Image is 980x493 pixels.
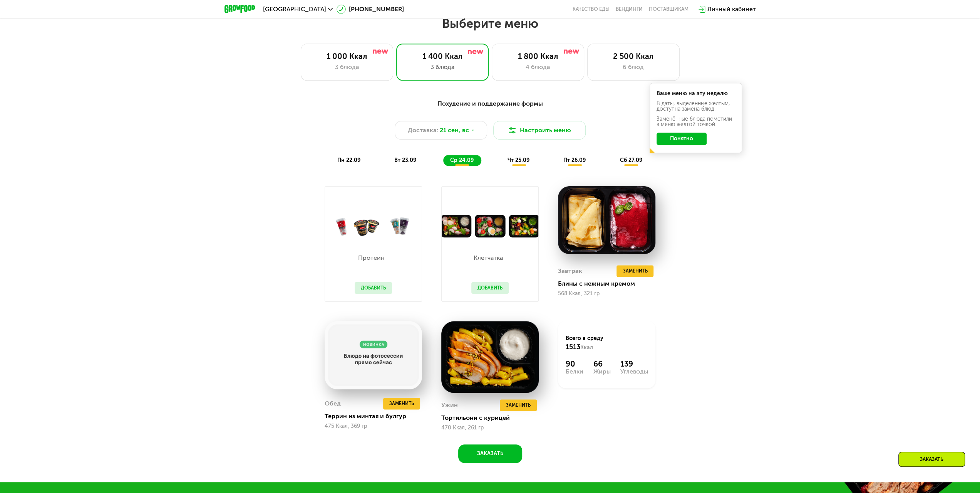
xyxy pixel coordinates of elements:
div: Похудение и поддержание формы [262,99,718,109]
div: Блины с нежным кремом [558,280,662,288]
div: Жиры [593,368,610,375]
div: 568 Ккал, 321 гр [558,291,655,297]
span: [GEOGRAPHIC_DATA] [263,6,326,12]
div: 66 [593,359,610,368]
span: 21 сен, вс [440,126,469,135]
div: 1 800 Ккал [500,52,576,61]
div: 139 [620,359,648,368]
span: Заменить [506,401,531,409]
p: Клетчатка [471,255,505,261]
div: Ваше меню на эту неделю [657,91,735,96]
span: пн 22.09 [337,157,360,163]
a: [PHONE_NUMBER] [337,5,404,14]
div: 470 Ккал, 261 гр [441,425,539,431]
div: Всего в среду [566,335,648,352]
div: Заказать [898,452,965,467]
div: Завтрак [558,265,582,277]
button: Заказать [458,444,522,463]
div: 1 400 Ккал [404,52,481,61]
div: 2 500 Ккал [595,52,672,61]
a: Вендинги [616,6,643,12]
div: Углеводы [620,368,648,375]
span: Заменить [623,267,647,275]
h2: Выберите меню [25,16,955,31]
button: Добавить [471,282,509,294]
div: В даты, выделенные желтым, доступна замена блюд. [657,101,735,112]
span: Ккал [580,344,593,351]
span: чт 25.09 [508,157,529,163]
button: Добавить [355,282,392,294]
div: Белки [566,368,583,375]
button: Понятно [657,133,707,145]
div: 4 блюда [500,62,576,72]
div: Террин из минтая и булгур [325,412,428,420]
button: Заменить [616,265,653,277]
span: сб 27.09 [620,157,642,163]
div: Тортильони с курицей [441,414,545,422]
a: Качество еды [573,6,610,12]
span: Доставка: [408,126,438,135]
div: 475 Ккал, 369 гр [325,423,422,429]
div: 1 000 Ккал [309,52,385,61]
span: Заменить [389,400,414,407]
button: Заменить [383,398,420,409]
span: вт 23.09 [394,157,416,163]
div: 3 блюда [404,62,481,72]
span: 1513 [566,343,580,351]
div: 3 блюда [309,62,385,72]
div: 90 [566,359,583,368]
div: Обед [325,398,341,409]
div: Ужин [441,399,458,411]
div: 6 блюд [595,62,672,72]
button: Заменить [500,399,537,411]
div: поставщикам [649,6,689,12]
p: Протеин [355,255,388,261]
span: пт 26.09 [563,157,586,163]
div: Заменённые блюда пометили в меню жёлтой точкой. [657,116,735,127]
span: ср 24.09 [450,157,474,163]
div: Личный кабинет [707,5,756,14]
button: Настроить меню [493,121,586,140]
